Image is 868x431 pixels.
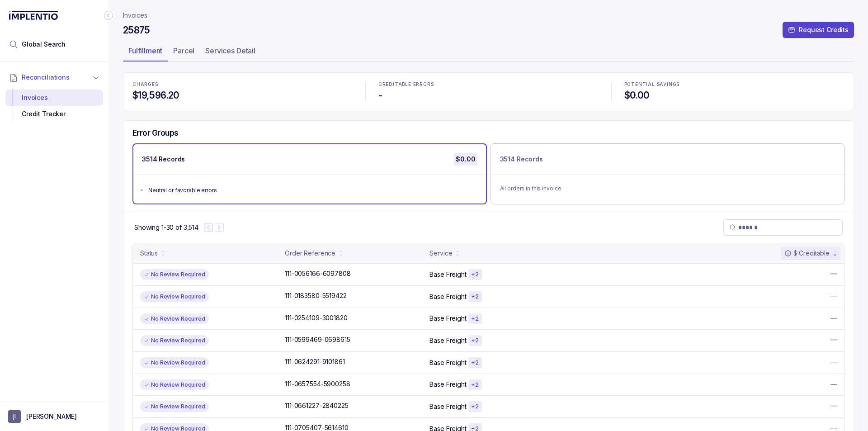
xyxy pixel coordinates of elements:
[624,82,844,87] p: POTENTIAL SAVINGS
[132,82,353,87] p: CHARGES
[429,402,466,411] p: Base Freight
[429,336,466,345] p: Base Freight
[471,337,479,344] p: + 2
[830,335,837,344] p: —
[285,379,350,388] p: 111-0657554-5900258
[8,410,21,423] span: User initials
[128,45,162,56] p: Fulfillment
[134,223,198,232] p: Showing 1-30 of 3,514
[429,292,466,301] p: Base Freight
[378,82,599,87] p: CREDITABLE ERRORS
[624,89,844,102] h4: $0.00
[13,90,96,106] div: Invoices
[140,379,209,390] div: No Review Required
[123,11,147,20] nav: breadcrumb
[123,43,168,62] li: Tab Fulfillment
[471,381,479,388] p: + 2
[500,184,835,193] p: All orders in this invoice
[429,249,452,258] div: Service
[285,291,346,300] p: 111-0183580-5519422
[500,155,543,164] p: 3514 Records
[471,403,479,410] p: + 2
[140,249,158,258] div: Status
[140,313,209,324] div: No Review Required
[830,269,837,278] p: —
[799,25,849,34] p: Request Credits
[471,315,479,322] p: + 2
[429,380,466,389] p: Base Freight
[173,45,194,56] p: Parcel
[134,223,198,232] div: Remaining page entries
[140,269,209,280] div: No Review Required
[132,128,179,138] h5: Error Groups
[285,249,335,258] div: Order Reference
[140,357,209,368] div: No Review Required
[783,22,854,38] button: Request Credits
[168,43,200,62] li: Tab Parcel
[454,153,477,166] p: $0.00
[13,106,96,122] div: Credit Tracker
[429,358,466,367] p: Base Freight
[26,412,77,421] p: [PERSON_NAME]
[285,335,350,344] p: 111-0599469-0698615
[429,314,466,323] p: Base Freight
[205,45,255,56] p: Services Detail
[784,249,830,258] div: $ Creditable
[123,11,147,20] a: Invoices
[285,269,350,278] p: 111-0056166-6097808
[123,43,854,62] ul: Tab Group
[830,313,837,322] p: —
[5,88,103,124] div: Reconciliations
[285,313,347,322] p: 111-0254109-3001820
[378,89,599,102] h4: -
[5,67,103,87] button: Reconciliations
[142,155,185,164] p: 3514 Records
[200,43,261,62] li: Tab Services Detail
[285,357,344,366] p: 111-0624291-9101861
[140,335,209,346] div: No Review Required
[830,357,837,366] p: —
[429,270,466,279] p: Base Freight
[830,291,837,300] p: —
[22,40,66,49] span: Global Search
[215,223,224,232] button: Next Page
[471,293,479,300] p: + 2
[22,73,70,82] span: Reconciliations
[471,271,479,278] p: + 2
[471,359,479,366] p: + 2
[103,10,114,21] div: Collapse Icon
[830,379,837,388] p: —
[148,186,476,195] div: Neutral or favorable errors
[830,401,837,410] p: —
[8,410,100,423] button: User initials[PERSON_NAME]
[123,24,150,37] h4: 25875
[285,401,348,410] p: 111-0661227-2840225
[140,291,209,302] div: No Review Required
[132,89,353,102] h4: $19,596.20
[140,401,209,412] div: No Review Required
